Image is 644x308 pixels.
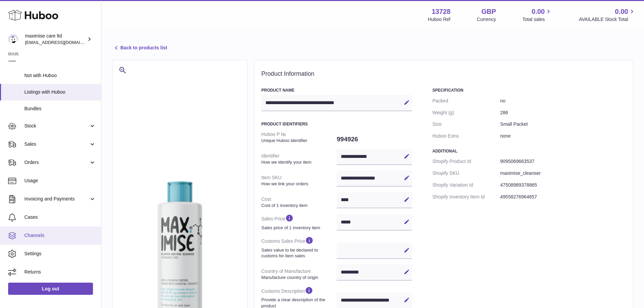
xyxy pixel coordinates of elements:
strong: 13728 [432,7,451,16]
a: Back to products list [112,44,167,52]
div: maximise care ltd [25,33,86,46]
span: 0.00 [615,7,628,16]
strong: Sales value to be declared to customs for item sales [261,247,335,259]
dt: Shopify SKU [432,167,500,179]
dt: Identifier [261,150,337,168]
div: Huboo Ref [428,16,451,23]
span: [EMAIL_ADDRESS][DOMAIN_NAME] [25,40,99,45]
span: Orders [24,159,89,166]
dt: Cost [261,193,337,211]
h3: Specification [432,88,626,93]
strong: Cost of 1 inventory item [261,203,335,209]
strong: Unique Huboo identifier [261,138,335,144]
h2: Product Information [261,70,626,78]
span: Invoicing and Payments [24,196,89,202]
span: Settings [24,251,96,257]
span: Cases [24,214,96,220]
strong: How we identify your item [261,159,335,165]
dd: 49558276964657 [500,191,626,203]
dt: Customs Sales Price [261,233,337,261]
dd: 47508989378865 [500,179,626,191]
dd: no [500,95,626,107]
dt: Shopify Inventory Item Id [432,191,500,203]
strong: Manufacture country of origin [261,275,335,281]
dd: Small Packet [500,118,626,130]
dt: Huboo Extra [432,130,500,142]
dd: 994926 [337,132,412,146]
dt: Huboo P № [261,128,337,146]
a: 0.00 AVAILABLE Stock Total [579,7,636,23]
dt: Weight (g) [432,107,500,119]
dd: 286 [500,107,626,119]
div: Currency [477,16,496,23]
dt: Shopify Product Id [432,156,500,167]
dt: Packed [432,95,500,107]
a: Log out [8,283,93,295]
dd: maximise_cleanser [500,167,626,179]
dt: Item SKU [261,172,337,189]
h3: Additional [432,148,626,154]
h3: Product Name [261,88,412,93]
span: AVAILABLE Stock Total [579,16,636,23]
dt: Sales Price [261,211,337,233]
dd: 9095069663537 [500,156,626,167]
strong: GBP [481,7,496,16]
img: maxadamsa2016@gmail.com [8,34,18,44]
span: Returns [24,269,96,275]
span: Channels [24,232,96,239]
dt: Size [432,118,500,130]
dt: Country of Manufacture [261,265,337,283]
span: Stock [24,123,89,129]
span: Sales [24,141,89,147]
dd: none [500,130,626,142]
a: 0.00 Total sales [522,7,552,23]
strong: Sales price of 1 inventory item [261,225,335,231]
span: Listings with Huboo [24,89,96,95]
span: 0.00 [532,7,545,16]
span: Total sales [522,16,552,23]
span: Usage [24,177,96,184]
span: Not with Huboo [24,72,96,79]
h3: Product Identifiers [261,121,412,127]
dt: Shopify Variation Id [432,179,500,191]
span: Bundles [24,105,96,112]
strong: How we link your orders [261,181,335,187]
